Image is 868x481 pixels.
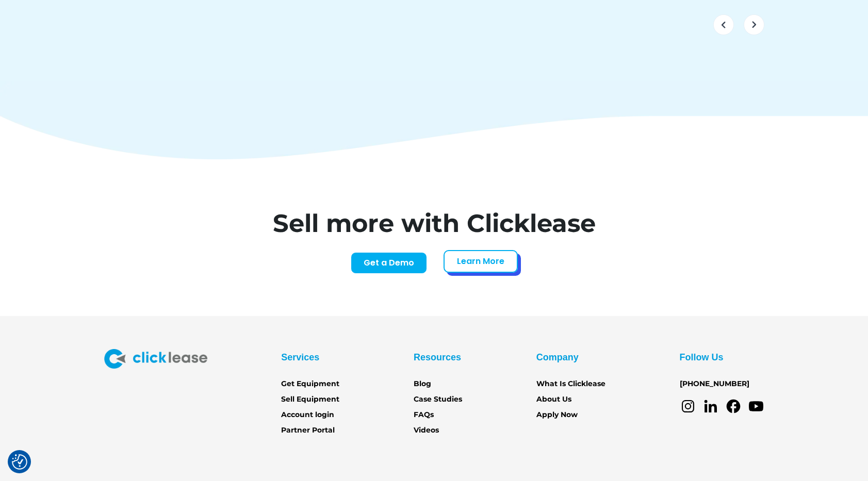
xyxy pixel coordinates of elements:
h1: Sell more with Clicklease [236,211,632,236]
div: Resources [414,349,461,366]
a: What Is Clicklease [536,378,605,390]
a: Account login [281,409,334,421]
a: Blog [414,378,431,390]
a: About Us [536,394,571,405]
a: Get a Demo [351,252,427,274]
a: Sell Equipment [281,394,339,405]
div: previous slide [713,9,734,40]
a: [PHONE_NUMBER] [680,378,749,390]
a: Get Equipment [281,378,339,390]
a: Videos [414,425,439,436]
a: Learn More [444,250,518,273]
a: Partner Portal [281,425,335,436]
a: Case Studies [414,394,462,405]
div: Follow Us [680,349,724,366]
img: Revisit consent button [12,454,27,470]
a: FAQs [414,409,434,421]
div: next slide [744,9,764,40]
button: Consent Preferences [12,454,27,470]
div: Services [281,349,319,366]
img: Clicklease logo [104,349,207,369]
div: Company [536,349,579,366]
a: Apply Now [536,409,578,421]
